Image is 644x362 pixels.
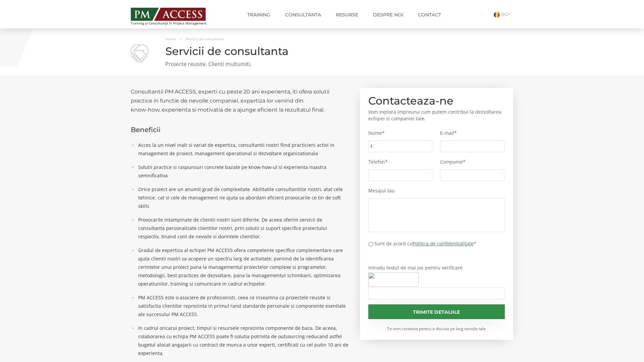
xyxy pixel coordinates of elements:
span: Servicii de consultanta [185,37,224,41]
img: Romana [494,12,500,18]
h2: Consultantii PM ACCESS, experti cu peste 20 ani experienta, iti ofera solutii practice in functie... [131,87,350,114]
a: Contact [413,8,446,21]
li: Solutii practice si raspunsuri concrete bazate pe know-how-ul si experienta noastra semnificativa [135,163,350,180]
a: Despre noi [368,8,408,21]
a: Home [165,37,176,41]
label: Telefon [368,159,433,165]
label: E-mail [440,130,504,136]
a: Training [242,8,275,21]
h2: Contacteaza-ne [368,96,505,105]
label: Sunt de acord cu * [374,240,476,247]
span: Training și Consultanță în Project Management [131,21,219,25]
p: Vom explora impreuna cum putem contribui la dezvoltarea echipei si companiei tale. [368,109,505,122]
li: Provocarile intampinate de clientii nostri sunt diferite. De aceea oferim servicii de consultanta... [135,216,350,241]
label: Companie [440,159,504,165]
a: Politica de confidentialitate [413,240,474,247]
small: Te vom contacta pentru a discuta pe larg nevoile tale [368,326,505,331]
a: Resurse [331,8,363,21]
p: Proiecte reusite. Clienti multumiti. [131,60,513,68]
li: Orice proiect are un anumit grad de complexitate. Abilitatile consultantilor nostri, atat cele te... [135,185,350,210]
li: Gradul de expertiza al echipei PM ACCESS ofera competente specifice complementare care ajuta clie... [135,246,350,288]
img: PM ACCESS - Echipa traineri si consultanti certificati PMP: Narciss Popescu, Mihai Olaru, Monica ... [131,8,206,21]
a: Training și Consultanță în Project Management [131,6,219,25]
input: Trimite detaliile [368,304,505,319]
h1: Servicii de consultanta [131,45,513,57]
a: Consultanta [280,8,326,21]
li: PM ACCESS este o asociere de profesionisti, ceea ce inseamna ca proiectele reusite si satisfactia... [135,293,350,318]
label: Introdu textul de mai jos pentru verificare [368,265,505,271]
li: Acces la un nivel inalt si variat de expertiza, consultantii nostri fiind practicieni activi in m... [135,141,350,158]
label: Mesajul tau [368,188,505,194]
img: Servicii de consultanta [131,45,148,63]
h3: Beneficii [131,126,350,133]
li: In cadrul oricarui proiect, timpul si resursele reprezinta componente de baza. De aceea, colabora... [135,324,350,357]
label: Nume [368,130,433,136]
a: RO [494,11,513,17]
